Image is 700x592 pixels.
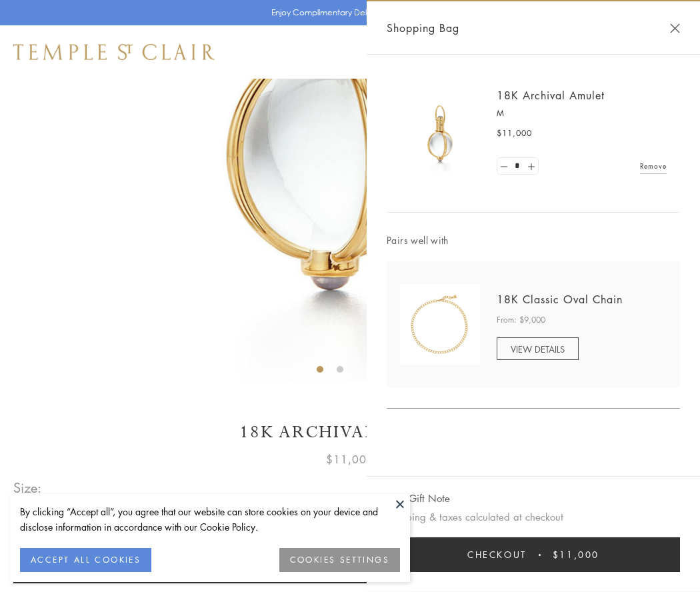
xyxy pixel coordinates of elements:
[497,127,532,140] span: $11,000
[511,343,565,355] span: VIEW DETAILS
[20,504,400,535] div: By clicking “Accept all”, you agree that our website can store cookies on your device and disclos...
[13,421,687,444] h1: 18K Archival Amulet
[497,158,511,175] a: Set quantity to 0
[387,490,450,507] button: Add Gift Note
[387,537,680,572] button: Checkout $11,000
[497,107,667,120] p: M
[524,158,537,175] a: Set quantity to 2
[387,233,680,248] span: Pairs well with
[467,547,527,562] span: Checkout
[13,477,43,499] span: Size:
[553,547,599,562] span: $11,000
[13,44,215,60] img: Temple St. Clair
[670,23,680,33] button: Close Shopping Bag
[20,548,151,572] button: ACCEPT ALL COOKIES
[279,548,400,572] button: COOKIES SETTINGS
[271,6,423,19] p: Enjoy Complimentary Delivery & Returns
[387,509,680,525] p: Shipping & taxes calculated at checkout
[497,313,545,327] span: From: $9,000
[640,159,667,173] a: Remove
[387,19,459,37] span: Shopping Bag
[497,292,623,307] a: 18K Classic Oval Chain
[326,451,374,468] span: $11,000
[497,88,605,103] a: 18K Archival Amulet
[400,285,480,365] img: N88865-OV18
[497,337,579,360] a: VIEW DETAILS
[400,93,480,173] img: 18K Archival Amulet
